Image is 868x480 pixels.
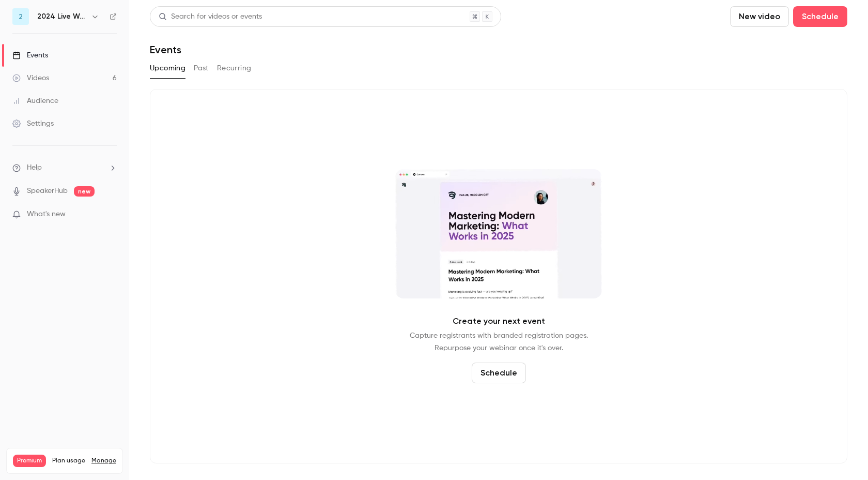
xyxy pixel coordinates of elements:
[730,6,789,27] button: New video
[150,60,185,77] button: Upcoming
[27,209,66,220] span: What's new
[12,96,58,106] div: Audience
[217,60,252,77] button: Recurring
[12,50,48,61] div: Events
[27,162,42,173] span: Help
[12,73,49,83] div: Videos
[19,11,23,22] span: 2
[793,6,847,27] button: Schedule
[91,457,116,465] a: Manage
[410,329,588,354] p: Capture registrants with branded registration pages. Repurpose your webinar once it's over.
[13,455,46,467] span: Premium
[27,186,68,197] a: SpeakerHub
[52,457,85,465] span: Plan usage
[159,11,262,22] div: Search for videos or events
[194,60,209,77] button: Past
[472,363,526,383] button: Schedule
[37,11,87,22] h6: 2024 Live Webinars
[453,315,545,327] p: Create your next event
[74,186,95,197] span: new
[12,162,117,173] li: help-dropdown-opener
[12,118,54,129] div: Settings
[150,43,181,56] h1: Events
